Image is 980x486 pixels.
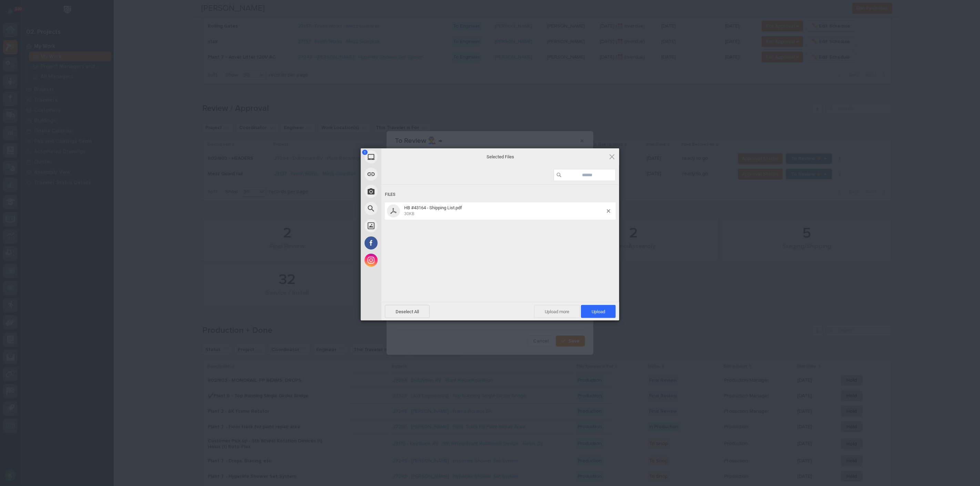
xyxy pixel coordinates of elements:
span: Upload [592,309,605,314]
span: Upload more [534,305,580,318]
div: Web Search [361,200,443,217]
div: My Device [361,148,443,166]
span: HB #43164 - Shipping List.pdf [404,205,462,210]
div: Take Photo [361,183,443,200]
span: HB #43164 - Shipping List.pdf [402,205,607,216]
span: Deselect All [385,305,430,318]
div: Facebook [361,234,443,252]
div: Unsplash [361,217,443,234]
span: 30KB [404,211,414,216]
div: Instagram [361,252,443,269]
div: Link (URL) [361,166,443,183]
span: 1 [362,150,368,155]
span: Click here or hit ESC to close picker [608,153,616,160]
span: Upload [581,305,616,318]
div: Files [385,188,616,201]
span: Selected Files [431,154,569,160]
